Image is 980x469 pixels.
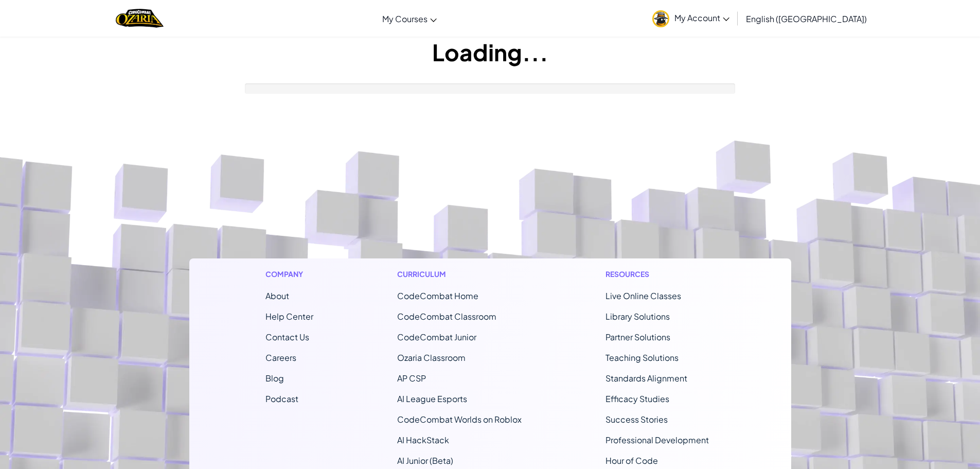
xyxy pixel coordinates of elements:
[397,290,478,301] span: CodeCombat Home
[674,12,729,23] span: My Account
[265,311,313,322] a: Help Center
[397,332,476,342] a: CodeCombat Junior
[741,5,872,32] a: English ([GEOGRAPHIC_DATA])
[605,290,681,301] a: Live Online Classes
[605,332,670,342] a: Partner Solutions
[605,373,687,384] a: Standards Alignment
[605,311,670,322] a: Library Solutions
[746,13,867,24] span: English ([GEOGRAPHIC_DATA])
[605,435,709,445] a: Professional Development
[397,455,453,466] a: AI Junior (Beta)
[116,8,164,29] img: Home
[377,5,442,32] a: My Courses
[397,269,522,280] h1: Curriculum
[397,373,426,384] a: AP CSP
[397,435,449,445] a: AI HackStack
[382,13,427,24] span: My Courses
[652,10,669,27] img: avatar
[265,393,298,404] a: Podcast
[265,352,296,363] a: Careers
[265,373,284,384] a: Blog
[605,393,669,404] a: Efficacy Studies
[397,352,466,363] a: Ozaria Classroom
[605,352,679,363] a: Teaching Solutions
[605,414,668,425] a: Success Stories
[265,269,313,280] h1: Company
[605,269,715,280] h1: Resources
[397,393,467,404] a: AI League Esports
[397,414,522,425] a: CodeCombat Worlds on Roblox
[265,332,309,342] span: Contact Us
[605,455,658,466] a: Hour of Code
[647,2,735,34] a: My Account
[116,8,164,29] a: Ozaria by CodeCombat logo
[397,311,496,322] a: CodeCombat Classroom
[265,290,289,301] a: About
